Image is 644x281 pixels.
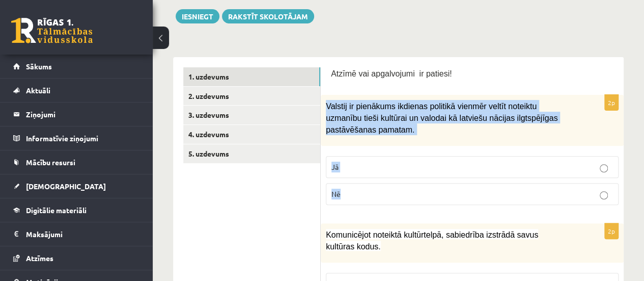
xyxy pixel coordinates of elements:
a: Rīgas 1. Tālmācības vidusskola [11,18,93,43]
span: Nē [331,189,341,198]
a: 3. uzdevums [183,106,320,124]
span: Jā [331,162,339,171]
a: Aktuāli [13,79,140,102]
span: Atzīmē vai apgalvojumi ir patiesi! [331,69,452,78]
a: Mācību resursi [13,150,140,174]
legend: Maksājumi [26,222,140,246]
span: Sākums [26,62,52,71]
a: Ziņojumi [13,103,140,126]
span: [DEMOGRAPHIC_DATA] [26,182,106,191]
input: Nē [600,191,608,199]
a: Informatīvie ziņojumi [13,126,140,150]
a: 5. uzdevums [183,144,320,163]
span: Digitālie materiāli [26,206,87,215]
a: 1. uzdevums [183,67,320,86]
legend: Informatīvie ziņojumi [26,126,140,150]
a: Rakstīt skolotājam [222,9,314,23]
button: Iesniegt [176,9,219,23]
a: 2. uzdevums [183,87,320,106]
a: [DEMOGRAPHIC_DATA] [13,174,140,198]
span: Valstij ir pienākums ikdienas politikā vienmēr veltīt noteiktu uzmanību tieši kultūrai un valodai... [326,102,557,134]
p: 2p [604,223,619,239]
a: 4. uzdevums [183,125,320,144]
legend: Ziņojumi [26,103,140,126]
a: Atzīmes [13,246,140,270]
p: 2p [604,94,619,111]
a: Digitālie materiāli [13,198,140,222]
input: Jā [600,164,608,172]
span: Aktuāli [26,86,50,95]
span: Mācību resursi [26,158,75,167]
span: Atzīmes [26,253,53,263]
a: Maksājumi [13,222,140,246]
span: Komunicējot noteiktā kultūrtelpā, sabiedrība izstrādā savus kultūras kodus. [326,231,538,251]
a: Sākums [13,55,140,78]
